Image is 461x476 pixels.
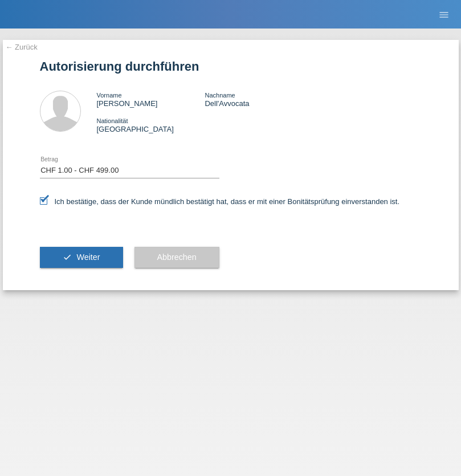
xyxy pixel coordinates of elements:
[63,253,72,262] i: check
[157,253,197,262] span: Abbrechen
[205,91,313,108] div: Dell'Avvocata
[40,247,123,268] button: check Weiter
[97,117,128,124] span: Nationalität
[433,11,455,18] a: menu
[97,92,122,99] span: Vorname
[97,91,205,108] div: [PERSON_NAME]
[40,197,400,206] label: Ich bestätige, dass der Kunde mündlich bestätigt hat, dass er mit einer Bonitätsprüfung einversta...
[438,9,450,21] i: menu
[40,59,422,74] h1: Autorisierung durchführen
[205,92,235,99] span: Nachname
[97,116,205,133] div: [GEOGRAPHIC_DATA]
[6,43,38,51] a: ← Zurück
[76,253,100,262] span: Weiter
[134,247,219,268] button: Abbrechen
